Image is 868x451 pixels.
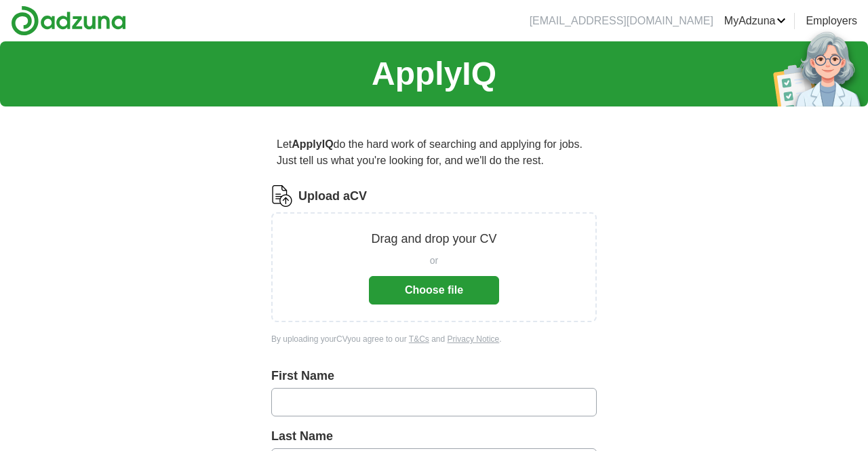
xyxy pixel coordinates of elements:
[371,230,496,248] p: Drag and drop your CV
[530,13,713,29] li: [EMAIL_ADDRESS][DOMAIN_NAME]
[271,333,597,345] div: By uploading your CV you agree to our and .
[271,427,597,446] label: Last Name
[271,367,597,385] label: First Name
[806,13,857,29] a: Employers
[298,187,367,205] label: Upload a CV
[372,50,496,98] h1: ApplyIQ
[292,138,333,150] strong: ApplyIQ
[430,254,438,268] span: or
[369,276,499,305] button: Choose file
[448,334,500,344] a: Privacy Notice
[271,185,293,207] img: CV Icon
[271,131,597,174] p: Let do the hard work of searching and applying for jobs. Just tell us what you're looking for, an...
[409,334,429,344] a: T&Cs
[724,13,787,29] a: MyAdzuna
[11,5,126,36] img: Adzuna logo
